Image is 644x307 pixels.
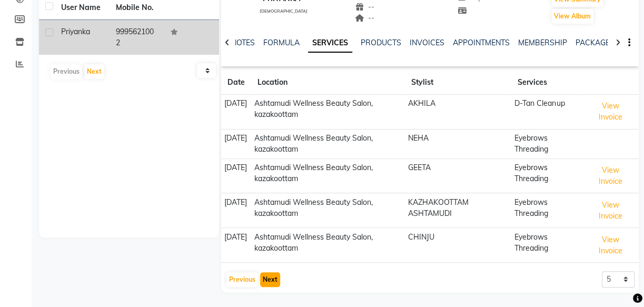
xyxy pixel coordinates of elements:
span: Priyanka [61,27,90,36]
td: [DATE] [221,129,251,159]
td: D-Tan Cleanup [511,95,582,130]
a: MEMBERSHIP [518,38,567,47]
a: FORMULA [263,38,300,47]
th: Date [221,71,251,95]
a: SERVICES [308,34,352,53]
td: Ashtamudi Wellness Beauty Salon, kazakoottam [251,228,405,263]
button: View Invoice [586,197,636,224]
td: Ashtamudi Wellness Beauty Salon, kazakoottam [251,159,405,193]
span: -- [355,2,375,12]
td: Eyebrows Threading [511,159,582,193]
td: [DATE] [221,193,251,228]
td: KAZHAKOOTTAM ASHTAMUDI [405,193,511,228]
td: Eyebrows Threading [511,193,582,228]
span: [DEMOGRAPHIC_DATA] [260,8,308,14]
td: Eyebrows Threading [511,129,582,159]
button: View Invoice [586,162,636,190]
button: View Album [551,9,593,24]
th: Stylist [405,71,511,95]
td: Ashtamudi Wellness Beauty Salon, kazakoottam [251,129,405,159]
a: NOTES [231,38,255,47]
td: CHINJU [405,228,511,263]
th: Services [511,71,582,95]
td: [DATE] [221,228,251,263]
button: Previous [226,272,258,287]
button: View Invoice [586,232,636,259]
a: PACKAGES [576,38,615,47]
button: Next [84,64,104,79]
td: Ashtamudi Wellness Beauty Salon, kazakoottam [251,95,405,130]
a: APPOINTMENTS [453,38,510,47]
button: Next [260,272,280,287]
span: -- [355,13,375,23]
td: [DATE] [221,95,251,130]
td: 9995621002 [110,20,164,55]
td: Eyebrows Threading [511,228,582,263]
button: View Invoice [586,98,636,125]
a: PRODUCTS [361,38,401,47]
td: [DATE] [221,159,251,193]
td: GEETA [405,159,511,193]
td: NEHA [405,129,511,159]
td: AKHILA [405,95,511,130]
th: Location [251,71,405,95]
a: INVOICES [410,38,444,47]
td: Ashtamudi Wellness Beauty Salon, kazakoottam [251,193,405,228]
